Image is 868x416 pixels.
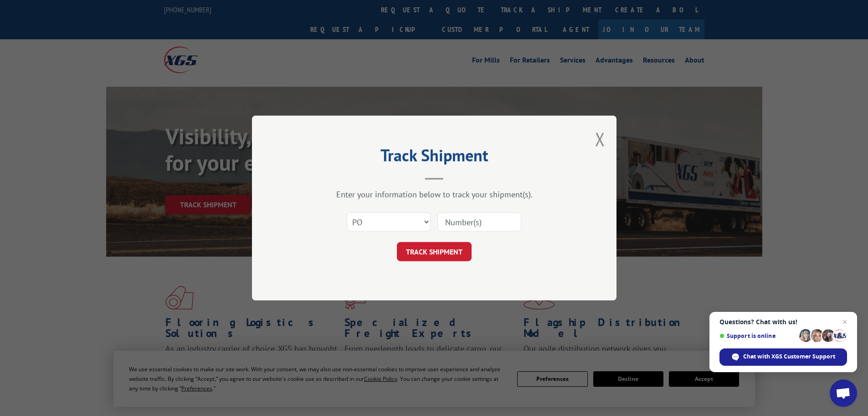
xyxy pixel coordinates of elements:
[719,318,847,326] span: Questions? Chat with us!
[437,212,521,232] input: Number(s)
[595,127,605,151] button: Close modal
[839,316,850,327] span: Close chat
[743,353,835,361] span: Chat with XGS Customer Support
[719,348,847,366] div: Chat with XGS Customer Support
[397,242,472,261] button: TRACK SHIPMENT
[719,332,796,339] span: Support is online
[298,189,571,200] div: Enter your information below to track your shipment(s).
[830,379,857,407] div: Open chat
[298,149,571,166] h2: Track Shipment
